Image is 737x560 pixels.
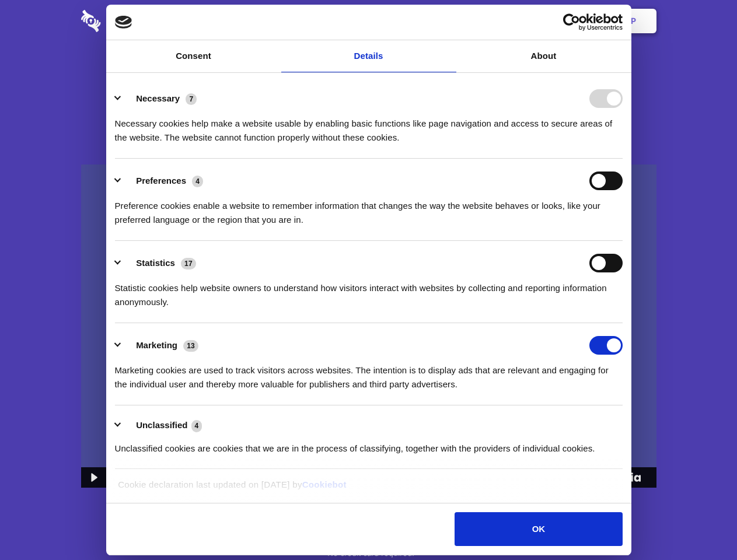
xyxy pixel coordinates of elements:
span: 17 [181,258,196,269]
span: 4 [191,420,202,432]
h4: Auto-redaction of sensitive data, encrypted data sharing and self-destructing private chats. Shar... [81,106,656,145]
div: Cookie declaration last updated on [DATE] by [109,478,628,501]
label: Preferences [136,176,186,185]
button: OK [455,512,622,546]
div: Necessary cookies help make a website usable by enabling basic functions like page navigation and... [115,108,623,145]
a: Details [281,40,456,72]
button: Marketing (13) [115,336,206,355]
button: Statistics (17) [115,254,204,272]
button: Preferences (4) [115,171,211,190]
button: Play Video [81,467,105,488]
a: Contact [473,3,527,39]
iframe: Drift Widget Chat Controller [679,502,723,546]
span: 4 [192,176,203,187]
a: Login [529,3,580,39]
span: 7 [186,93,197,105]
a: Consent [106,40,281,72]
a: Cookiebot [302,480,347,489]
span: 13 [183,340,198,352]
div: Marketing cookies are used to track visitors across websites. The intention is to display ads tha... [115,355,623,391]
div: Unclassified cookies are cookies that we are in the process of classifying, together with the pro... [115,433,623,456]
img: Sharesecret [81,164,656,488]
a: About [456,40,631,72]
h1: Eliminate Slack Data Loss. [81,52,656,94]
button: Necessary (7) [115,89,204,108]
label: Marketing [136,340,177,350]
label: Necessary [136,93,180,103]
img: logo-wordmark-white-trans-d4663122ce5f474addd5e946df7df03e33cb6a1c49d2221995e7729f52c070b2.svg [81,10,181,32]
a: Pricing [343,3,393,39]
button: Unclassified (4) [115,418,209,433]
div: Preference cookies enable a website to remember information that changes the way the website beha... [115,190,623,227]
img: logo [115,16,132,29]
div: Statistic cookies help website owners to understand how visitors interact with websites by collec... [115,272,623,309]
label: Statistics [136,258,175,268]
a: Usercentrics Cookiebot - opens in a new window [521,13,623,31]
